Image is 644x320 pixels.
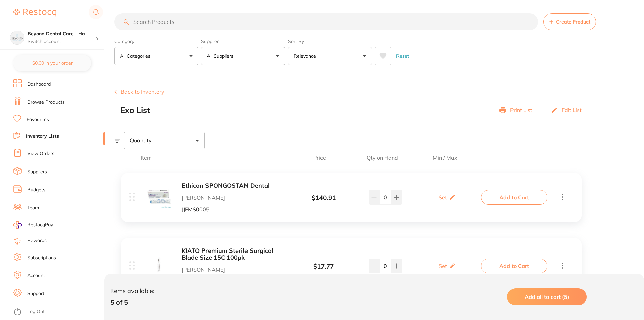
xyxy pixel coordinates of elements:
a: Browse Products [27,99,65,106]
p: Set [439,263,447,269]
a: Subscriptions [27,255,56,261]
img: Beyond Dental Care - Hamilton [10,31,24,44]
img: RestocqPay [13,221,22,229]
a: Dashboard [27,81,51,88]
button: Add to Cart [481,259,547,273]
button: Log Out [13,307,103,317]
button: All Categories [114,47,198,65]
div: KIATO Premium Sterile Surgical Blade Size 15C 100pk [PERSON_NAME] OS18026 $17.77 Set Add to Cart [121,238,582,294]
button: Add all to cart (5) [507,288,587,305]
button: $0.00 in your order [13,55,91,71]
a: Budgets [27,187,45,193]
p: Set [439,194,447,200]
span: Min / Max [409,155,481,161]
div: $ 17.77 [288,263,359,270]
a: Account [27,272,45,279]
p: [PERSON_NAME] [182,267,288,273]
div: $ 140.91 [288,194,359,202]
img: MDAwNS5qcGc [147,184,171,208]
p: 5 of 5 [110,298,154,306]
button: KIATO Premium Sterile Surgical Blade Size 15C 100pk [182,247,288,261]
p: All Categories [120,53,153,59]
span: Create Product [556,19,590,25]
a: Restocq Logo [13,5,56,20]
label: Supplier [201,38,285,44]
p: Switch account [28,38,96,45]
h4: Beyond Dental Care - Hamilton [28,31,96,37]
button: Back to Inventory [114,89,164,95]
h2: Exo List [120,106,150,115]
button: All Suppliers [201,47,285,65]
button: Add to Cart [481,190,547,205]
a: Suppliers [27,169,47,175]
button: Create Product [543,13,596,30]
a: Support [27,290,44,297]
a: Team [27,204,39,211]
span: Add all to cart (5) [525,293,569,300]
input: Search Products [114,13,538,30]
span: Price [284,155,355,161]
p: Relevance [294,53,319,59]
button: Relevance [288,47,372,65]
img: MjYuanBn [147,253,171,277]
div: Ethicon SPONGOSTAN Dental [PERSON_NAME] JJEMS0005 $140.91 Set Add to Cart [121,173,582,222]
p: [PERSON_NAME] [182,195,288,201]
a: RestocqPay [13,221,53,229]
span: Qty on Hand [355,155,409,161]
button: Reset [394,47,411,65]
label: Category [114,38,198,44]
span: Quantity [130,137,152,143]
p: JJEMS0005 [182,206,288,212]
label: Sort By [288,38,372,44]
p: All Suppliers [207,53,236,59]
a: Inventory Lists [26,133,59,140]
a: View Orders [27,150,54,157]
p: Items available: [110,288,154,295]
p: Print List [510,107,532,113]
a: Log Out [27,308,45,315]
p: Edit List [562,107,582,113]
button: Ethicon SPONGOSTAN Dental [182,182,288,189]
img: Restocq Logo [13,9,56,17]
a: Rewards [27,237,47,244]
span: RestocqPay [27,222,53,228]
a: Favourites [27,116,49,123]
span: Item [141,155,284,161]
